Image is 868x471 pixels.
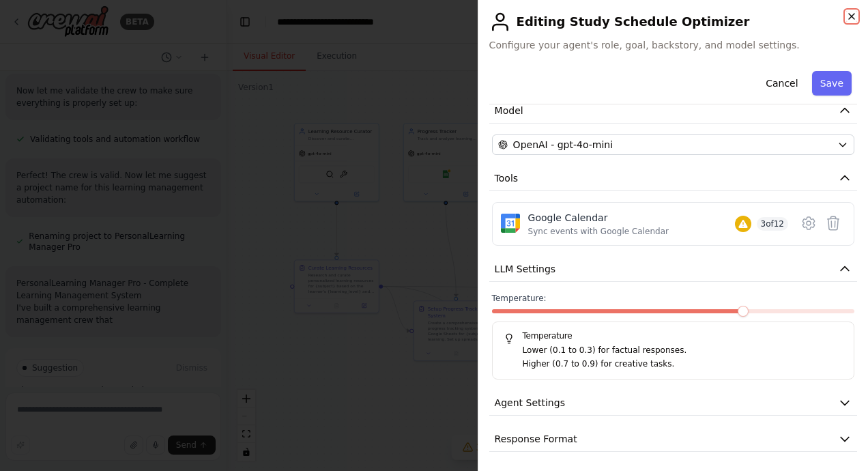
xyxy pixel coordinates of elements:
div: Sync events with Google Calendar [528,226,669,237]
span: Agent Settings [495,396,565,410]
button: Response Format [489,427,857,452]
button: OpenAI - gpt-4o-mini [492,134,854,155]
button: Configure tool [796,211,821,235]
button: Tools [489,166,857,191]
button: LLM Settings [489,257,857,282]
span: Configure your agent's role, goal, backstory, and model settings. [489,38,857,52]
span: 3 of 12 [757,217,789,231]
button: Delete tool [821,211,845,235]
button: Cancel [757,71,806,96]
span: Model [495,104,523,117]
h2: Editing Study Schedule Optimizer [489,11,857,33]
img: Google Calendar [501,214,520,233]
p: Higher (0.7 to 0.9) for creative tasks. [523,358,843,371]
span: Response Format [495,432,577,446]
div: Google Calendar [528,211,669,225]
button: Agent Settings [489,390,857,416]
span: Temperature: [492,293,547,304]
span: LLM Settings [495,262,556,276]
span: OpenAI - gpt-4o-mini [513,138,613,152]
p: Lower (0.1 to 0.3) for factual responses. [523,344,843,358]
button: Save [812,71,852,96]
h5: Temperature [504,330,843,341]
span: Tools [495,171,519,185]
button: Model [489,98,857,124]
